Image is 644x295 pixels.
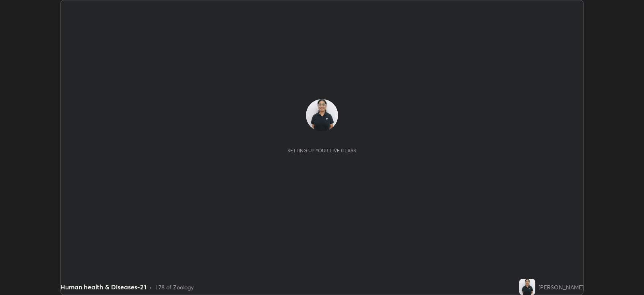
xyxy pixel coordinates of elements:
div: Setting up your live class [287,147,356,154]
div: [PERSON_NAME] [539,283,584,291]
div: • [149,283,152,291]
div: L78 of Zoology [155,283,194,291]
div: Human health & Diseases-21 [60,282,146,292]
img: 11fab85790fd4180b5252a2817086426.jpg [306,99,338,131]
img: 11fab85790fd4180b5252a2817086426.jpg [519,279,535,295]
